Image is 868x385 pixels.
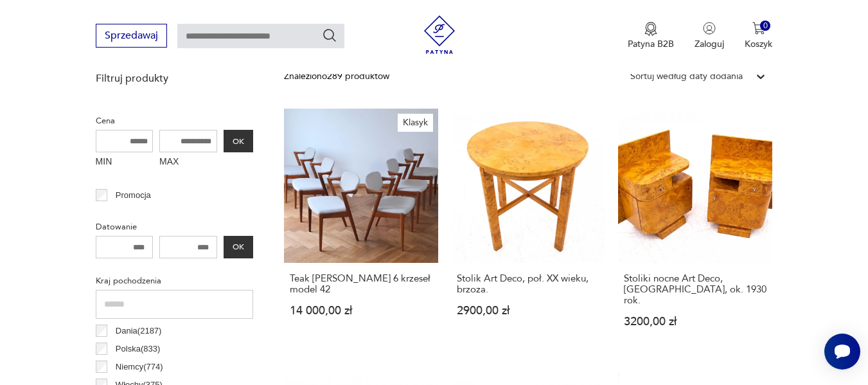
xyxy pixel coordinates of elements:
p: Promocja [116,188,151,202]
p: 3200,00 zł [624,316,766,327]
p: Datowanie [96,220,253,234]
button: Sprzedawaj [96,24,167,48]
button: 0Koszyk [745,22,772,50]
p: Polska ( 833 ) [116,342,160,356]
p: Kraj pochodzenia [96,274,253,288]
p: 14 000,00 zł [290,305,432,316]
a: Stolik Art Deco, poł. XX wieku, brzoza.Stolik Art Deco, poł. XX wieku, brzoza.2900,00 zł [451,109,605,352]
h3: Stolik Art Deco, poł. XX wieku, brzoza. [457,273,599,295]
a: Sprzedawaj [96,32,167,41]
a: KlasykTeak Kai Kristiansen 6 krzeseł model 42Teak [PERSON_NAME] 6 krzeseł model 4214 000,00 zł [284,109,438,352]
img: Ikona medalu [644,22,657,36]
img: Ikonka użytkownika [703,22,716,35]
div: Znaleziono 289 produktów [284,69,389,84]
h3: Stoliki nocne Art Deco, [GEOGRAPHIC_DATA], ok. 1930 rok. [624,273,766,306]
p: Dania ( 2187 ) [116,324,162,338]
p: Cena [96,114,253,128]
button: Patyna B2B [628,22,674,50]
p: Filtruj produkty [96,71,253,85]
a: Stoliki nocne Art Deco, Polska, ok. 1930 rok.Stoliki nocne Art Deco, [GEOGRAPHIC_DATA], ok. 1930 ... [618,109,772,352]
h3: Teak [PERSON_NAME] 6 krzeseł model 42 [290,273,432,295]
img: Ikona koszyka [752,22,765,35]
button: OK [224,130,253,152]
div: Sortuj według daty dodania [630,69,743,84]
button: Szukaj [322,28,337,43]
p: Niemcy ( 774 ) [116,360,163,374]
label: MAX [159,152,217,173]
button: Zaloguj [695,22,724,50]
iframe: Smartsupp widget button [824,334,860,370]
img: Patyna - sklep z meblami i dekoracjami vintage [420,15,459,54]
p: 2900,00 zł [457,305,599,316]
label: MIN [96,152,154,173]
a: Ikona medaluPatyna B2B [628,22,674,50]
div: 0 [760,21,771,31]
p: Zaloguj [695,38,724,50]
p: Patyna B2B [628,38,674,50]
button: OK [224,236,253,258]
p: Koszyk [745,38,772,50]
